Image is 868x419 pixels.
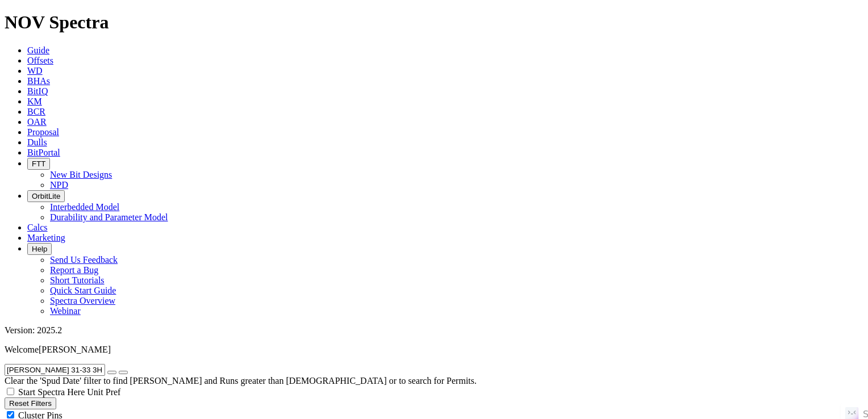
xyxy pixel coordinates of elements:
[50,306,81,316] a: Webinar
[50,180,68,190] a: NPD
[50,212,168,222] a: Durability and Parameter Model
[27,107,45,116] a: BCR
[27,137,47,147] a: Dulls
[5,376,477,386] span: Clear the 'Spud Date' filter to find [PERSON_NAME] and Runs greater than [DEMOGRAPHIC_DATA] or to...
[50,255,118,265] a: Send Us Feedback
[50,170,112,179] a: New Bit Designs
[27,117,47,127] a: OAR
[27,223,48,232] a: Calcs
[5,345,863,355] p: Welcome
[27,158,50,170] button: FTT
[27,86,48,96] a: BitIQ
[27,127,59,137] a: Proposal
[50,202,119,212] a: Interbedded Model
[50,265,98,275] a: Report a Bug
[50,296,115,305] a: Spectra Overview
[87,387,120,397] span: Unit Pref
[27,148,60,157] a: BitPortal
[50,275,105,285] a: Short Tutorials
[27,233,65,242] a: Marketing
[32,245,47,253] span: Help
[39,345,111,354] span: [PERSON_NAME]
[5,397,56,409] button: Reset Filters
[27,243,52,255] button: Help
[7,388,14,395] input: Start Spectra Here
[27,66,43,76] a: WD
[5,12,863,33] h1: NOV Spectra
[32,160,45,168] span: FTT
[27,45,49,55] a: Guide
[27,76,50,86] a: BHAs
[18,387,85,397] span: Start Spectra Here
[32,192,60,200] span: OrbitLite
[27,190,65,202] button: OrbitLite
[50,286,116,295] a: Quick Start Guide
[27,97,42,106] a: KM
[5,364,105,376] input: Search
[27,56,53,65] a: Offsets
[5,325,863,336] div: Version: 2025.2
